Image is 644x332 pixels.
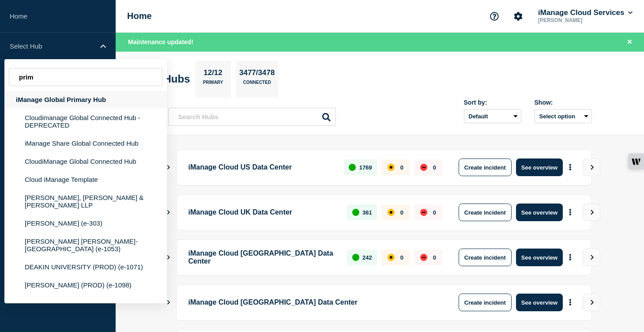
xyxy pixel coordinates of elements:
button: Select option [535,109,592,123]
button: More actions [565,159,576,176]
input: Search Hubs [168,108,336,126]
li: [PERSON_NAME] (e-303) [4,214,167,232]
li: [PERSON_NAME], [PERSON_NAME] & [PERSON_NAME] LLP [4,189,167,214]
p: Select Hub [10,42,94,50]
p: 0 [400,164,403,171]
div: affected [388,209,395,216]
button: Show Connected Hubs [166,299,171,306]
h1: Home [127,11,152,21]
div: Show: [535,99,592,106]
p: [PERSON_NAME] [536,17,628,23]
div: up [349,164,356,171]
p: 0 [400,254,403,261]
p: Connected [243,80,271,89]
button: Show Connected Hubs [166,209,171,216]
div: Sort by: [464,99,521,106]
button: See overview [516,294,563,311]
div: affected [388,254,395,261]
button: More actions [565,294,576,311]
div: iManage Global Primary Hub [4,91,167,109]
li: CloudiManage Global Connected Hub [4,152,167,170]
p: 242 [362,254,372,261]
button: More actions [565,204,576,221]
p: 361 [362,209,372,216]
div: up [352,254,359,261]
p: iManage Cloud [GEOGRAPHIC_DATA] Data Center [188,294,433,311]
li: [PERSON_NAME] (PROD) (e-1098) [4,276,167,294]
p: 12/12 [200,68,226,80]
p: Primary [203,80,223,89]
button: View [583,158,600,176]
button: See overview [516,158,563,176]
p: 0 [433,164,436,171]
div: down [420,209,427,216]
button: See overview [516,204,563,221]
div: affected [388,164,395,171]
button: More actions [565,249,576,266]
button: View [583,294,600,311]
li: [PERSON_NAME] [PERSON_NAME]-[GEOGRAPHIC_DATA] (e-1053) [4,232,167,258]
li: iManage Share Global Connected Hub [4,134,167,152]
button: View [583,249,600,266]
p: 1769 [359,164,372,171]
button: See overview [516,249,563,266]
div: up [352,209,359,216]
p: iManage Cloud US Data Center [188,158,334,176]
div: down [420,254,427,261]
div: down [420,164,427,171]
p: 3477/3478 [236,68,278,80]
p: 0 [400,209,403,216]
p: iManage Cloud [GEOGRAPHIC_DATA] Data Center [188,249,337,266]
p: 0 [433,209,436,216]
button: Show Connected Hubs [166,254,171,261]
select: Sort by [464,109,521,123]
button: Create incident [459,249,512,266]
p: iManage Cloud UK Data Center [188,204,337,221]
button: Create incident [459,158,512,176]
button: Create incident [459,294,512,311]
span: Maintenance updated! [128,38,193,45]
button: Support [485,7,504,26]
button: iManage Cloud Services [536,8,634,17]
p: 0 [433,254,436,261]
button: Show Connected Hubs [166,164,171,171]
li: DEAKIN UNIVERSITY (PROD) (e-1071) [4,258,167,276]
button: Close banner [624,37,635,47]
button: View [583,204,600,221]
button: Create incident [459,204,512,221]
li: Computec Engineering, Ltd. (e-1110) [4,294,167,312]
li: Cloud iManage Template [4,170,167,189]
button: Account settings [509,7,527,26]
h2: Hubs [164,73,190,85]
li: Cloudimanage Global Connected Hub - DEPRECATED [4,109,167,134]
